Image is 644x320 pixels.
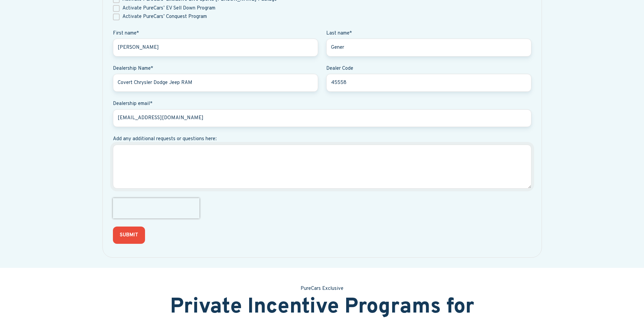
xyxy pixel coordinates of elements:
input: SUBMIT [113,227,145,244]
span: Activate PureCars’ Conquest Program [122,14,207,20]
span: Activate PureCars’ EV Sell Down Program [122,5,215,12]
input: Activate PureCars’ Conquest Program [113,14,120,20]
span: Dealer Code [326,65,353,72]
span: Add any additional requests or questions here: [113,136,217,142]
div: PureCars Exclusive [130,285,515,293]
span: Last name [326,30,349,37]
strong: First name [113,30,136,37]
span: Dealership email [113,101,150,107]
span: Dealership Name [113,65,150,72]
input: Activate PureCars’ EV Sell Down Program [113,5,120,12]
iframe: reCAPTCHA [113,198,199,218]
